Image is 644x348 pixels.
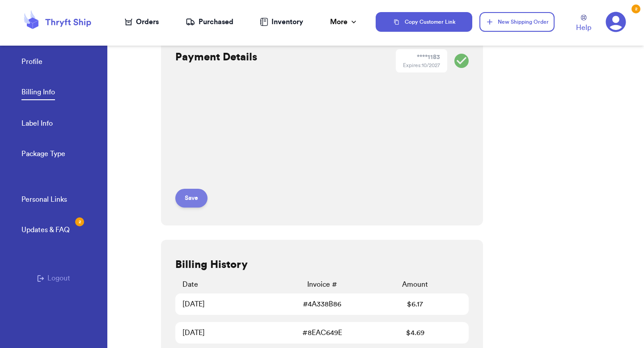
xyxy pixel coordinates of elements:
[21,225,70,237] a: Updates & FAQ2
[182,299,275,310] div: [DATE]
[75,217,84,226] div: 2
[369,327,462,338] div: $ 4.69
[302,327,342,338] a: #8EAC649E
[182,279,275,290] div: Date
[175,189,208,208] button: Save
[606,12,626,32] a: 2
[21,149,65,161] a: Package Type
[369,279,462,290] div: Amount
[631,4,640,13] div: 2
[479,12,555,32] button: New Shipping Order
[174,89,373,182] iframe: Secure payment input frame
[125,17,159,27] a: Orders
[21,194,67,207] a: Personal Links
[182,327,275,338] div: [DATE]
[369,299,462,310] div: $ 6.17
[175,258,248,272] h2: Billing History
[21,87,55,100] a: Billing Info
[576,22,591,33] span: Help
[21,56,42,69] a: Profile
[186,17,233,27] a: Purchased
[175,50,257,64] h2: Payment Details
[330,17,358,27] div: More
[275,279,369,290] div: Invoice #
[21,225,70,235] div: Updates & FAQ
[303,299,341,310] a: #4A338B86
[37,273,70,284] button: Logout
[576,15,591,33] a: Help
[21,118,53,131] a: Label Info
[260,17,303,27] a: Inventory
[403,62,440,69] div: Expires: 10/2027
[376,12,472,32] button: Copy Customer Link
